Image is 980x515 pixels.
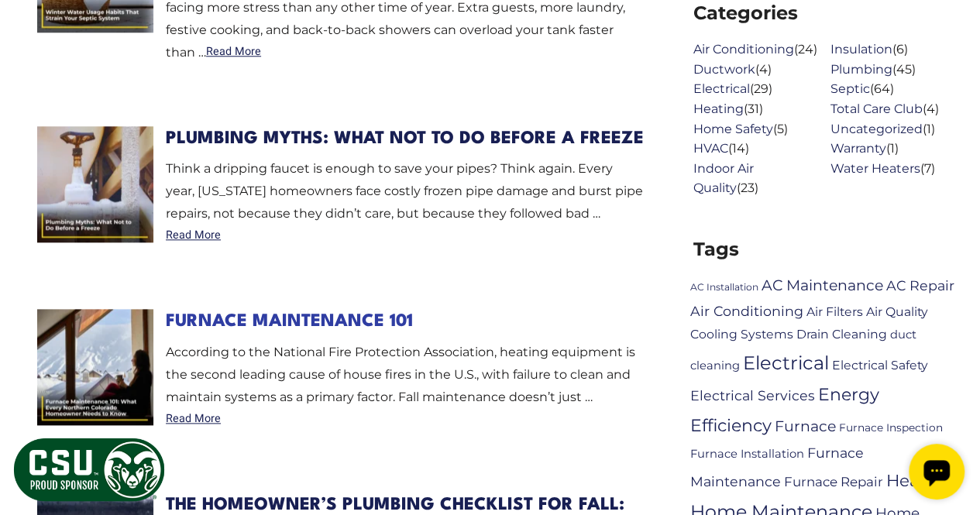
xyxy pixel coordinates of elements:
[796,327,887,342] a: Drain Cleaning (8 items)
[830,81,870,96] a: Septic
[693,122,773,136] a: Home Safety
[681,235,968,263] span: Tags
[762,276,883,294] a: AC Maintenance (12 items)
[886,470,954,490] a: Heating (16 items)
[806,304,863,319] a: Air Filters (8 items)
[775,417,836,435] a: Furnace (12 items)
[693,81,750,96] a: Electrical
[6,6,62,62] div: Open chat widget
[693,99,818,119] li: (31)
[690,387,815,403] a: Electrical Services (10 items)
[693,161,754,196] a: Indoor Air Quality
[166,414,221,424] a: Read More
[693,42,794,57] a: Air Conditioning
[830,39,955,60] li: (6)
[693,119,818,139] li: (5)
[206,46,261,57] a: Read More
[12,436,167,503] img: CSU Sponsor Badge
[830,161,920,176] a: Water Heaters
[693,101,744,116] a: Heating
[830,101,923,116] a: Total Care Club
[690,281,758,293] a: AC Installation (5 items)
[832,358,928,373] a: Electrical Safety (8 items)
[166,230,221,241] a: Read More
[839,421,943,434] a: Furnace Inspection (6 items)
[166,313,413,330] a: Furnace Maintenance 101
[693,79,818,99] li: (29)
[693,60,818,80] li: (4)
[690,327,793,342] a: Cooling Systems (8 items)
[866,304,928,319] a: Air Quality (8 items)
[693,62,755,77] a: Ductwork
[693,159,818,198] li: (23)
[830,122,923,136] a: Uncategorized
[830,159,955,179] li: (7)
[743,352,829,374] a: Electrical (22 items)
[166,130,644,147] a: Plumbing Myths: What Not to Do Before a Freeze
[166,158,644,247] p: Think a dripping faucet is enough to save your pipes? Think again. Every year, [US_STATE] homeown...
[886,277,954,294] a: AC Repair (10 items)
[693,139,818,159] li: (14)
[830,141,886,156] a: Warranty
[830,139,955,159] li: (1)
[830,79,955,99] li: (64)
[830,42,892,57] a: Insulation
[690,447,804,461] a: Furnace Installation (7 items)
[784,474,883,489] a: Furnace Repair (9 items)
[830,119,955,139] li: (1)
[690,303,803,319] a: Air Conditioning (10 items)
[830,60,955,80] li: (45)
[693,39,818,60] li: (24)
[830,99,955,119] li: (4)
[166,342,644,431] p: According to the National Fire Protection Association, heating equipment is the second leading ca...
[693,141,728,156] a: HVAC
[690,384,879,436] a: Energy Efficiency (17 items)
[690,328,916,373] a: duct cleaning (7 items)
[830,62,892,77] a: Plumbing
